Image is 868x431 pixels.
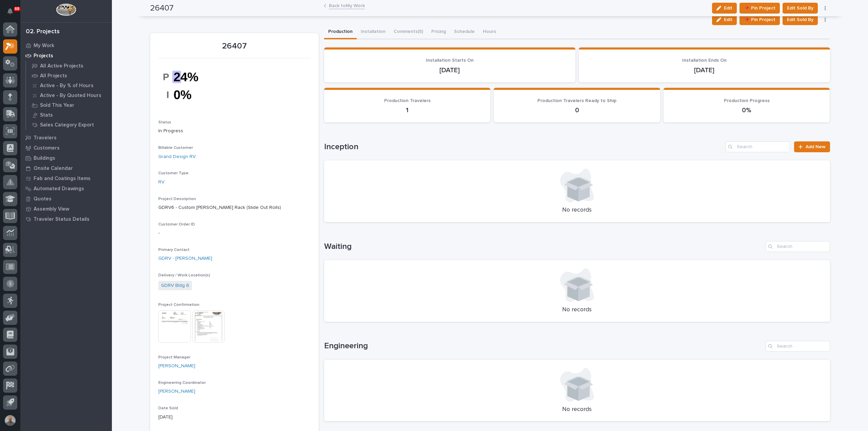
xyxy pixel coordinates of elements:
img: Workspace Logo [56,3,76,16]
p: 1 [332,106,482,114]
a: All Active Projects [26,61,112,71]
a: Customers [20,143,112,153]
a: Projects [20,51,112,61]
p: All Projects [40,73,67,79]
h1: Inception [324,142,723,152]
span: Project Description [158,197,196,201]
p: 0% [672,106,822,114]
span: Installation Ends On [682,58,727,63]
button: Notifications [3,4,17,18]
a: Active - By Quoted Hours [26,91,112,100]
a: [PERSON_NAME] [158,363,195,370]
p: No records [332,306,822,314]
p: My Work [34,43,54,49]
a: Back toMy Work [329,1,365,9]
span: Production Travelers Ready to Ship [537,98,616,103]
p: Active - By % of Hours [40,83,94,89]
div: 02. Projects [26,28,60,36]
a: GDRV Bldg 6 [161,282,189,289]
span: Customer Order ID [158,222,195,227]
p: Buildings [34,155,55,161]
h1: Waiting [324,242,763,252]
button: Schedule [450,25,479,39]
a: RV [158,179,164,186]
a: Assembly View [20,204,112,214]
p: Automated Drawings [34,186,84,192]
span: Edit Sold By [787,16,813,24]
p: [DATE] [587,66,822,74]
input: Search [766,341,830,352]
a: Active - By % of Hours [26,81,112,90]
button: Edit Sold By [783,14,818,25]
p: Traveler Status Details [34,216,90,222]
button: Hours [479,25,500,39]
a: Onsite Calendar [20,163,112,173]
a: Buildings [20,153,112,163]
p: No records [332,207,822,214]
a: Quotes [20,194,112,204]
a: Traveler Status Details [20,214,112,224]
button: Comments (5) [390,25,427,39]
button: Production [324,25,357,39]
button: Edit [712,14,737,25]
span: Installation Starts On [426,58,474,63]
span: Status [158,120,171,124]
span: 📌 Pin Project [744,16,775,24]
p: - [158,230,311,237]
span: Add New [806,144,826,149]
p: Stats [40,112,53,118]
a: GDRV - [PERSON_NAME] [158,255,212,262]
a: Sold This Year [26,100,112,110]
h1: Engineering [324,341,763,351]
button: Installation [357,25,390,39]
span: Customer Type [158,171,189,175]
a: Fab and Coatings Items [20,173,112,183]
button: 📌 Pin Project [739,14,780,25]
a: Stats [26,110,112,120]
span: Delivery / Work Location(s) [158,273,210,277]
span: Production Travelers [384,98,431,103]
p: Projects [34,53,53,59]
p: Onsite Calendar [34,165,73,172]
p: All Active Projects [40,63,83,69]
a: Add New [794,141,830,152]
span: Date Sold [158,406,178,410]
p: Quotes [34,196,52,202]
p: Active - By Quoted Hours [40,93,101,99]
p: Sales Category Export [40,122,94,128]
p: Customers [34,145,60,151]
p: 69 [15,6,19,11]
span: Billable Customer [158,146,193,150]
a: [PERSON_NAME] [158,388,195,395]
a: My Work [20,40,112,51]
p: Travelers [34,135,57,141]
span: Primary Contact [158,248,190,252]
p: Sold This Year [40,102,74,109]
span: Project Manager [158,355,191,359]
p: [DATE] [158,414,311,421]
span: Project Confirmation [158,303,199,307]
div: Notifications69 [8,8,17,19]
p: 0 [502,106,652,114]
span: Engineering Coordinator [158,381,206,385]
input: Search [726,141,790,152]
a: Grand Design RV [158,153,196,160]
span: Edit [724,17,732,23]
a: All Projects [26,71,112,80]
a: Automated Drawings [20,183,112,194]
button: Pricing [427,25,450,39]
button: users-avatar [3,413,17,428]
p: GDRV6 - Custom [PERSON_NAME] Rack (Slide Out Rolls) [158,204,311,211]
input: Search [766,241,830,252]
p: Assembly View [34,206,69,212]
p: In Progress [158,128,311,135]
img: LlTwDsUQpVK3U6tQK36fp6BWt3NdXCxD99cNXaRSjBc [158,62,209,109]
p: Fab and Coatings Items [34,176,91,182]
p: 26407 [158,41,311,51]
a: Travelers [20,133,112,143]
p: [DATE] [332,66,567,74]
p: No records [332,406,822,413]
span: Production Progress [724,98,770,103]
